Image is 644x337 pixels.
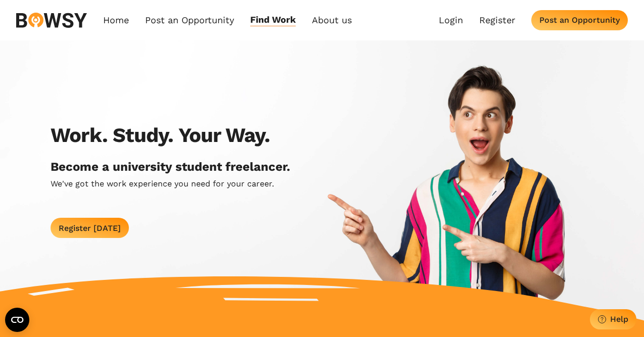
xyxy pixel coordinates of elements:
[51,218,129,238] button: Register [DATE]
[103,14,129,26] a: Home
[531,10,628,30] button: Post an Opportunity
[539,15,620,25] div: Post an Opportunity
[610,314,628,324] div: Help
[51,178,274,189] p: We've got the work experience you need for your career.
[590,309,636,329] button: Help
[5,308,29,332] button: Open CMP widget
[51,160,290,174] h2: Become a university student freelancer.
[59,223,121,233] div: Register [DATE]
[51,123,270,148] h2: Work. Study. Your Way.
[479,15,515,26] a: Register
[439,15,463,26] a: Login
[16,13,87,28] img: svg%3e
